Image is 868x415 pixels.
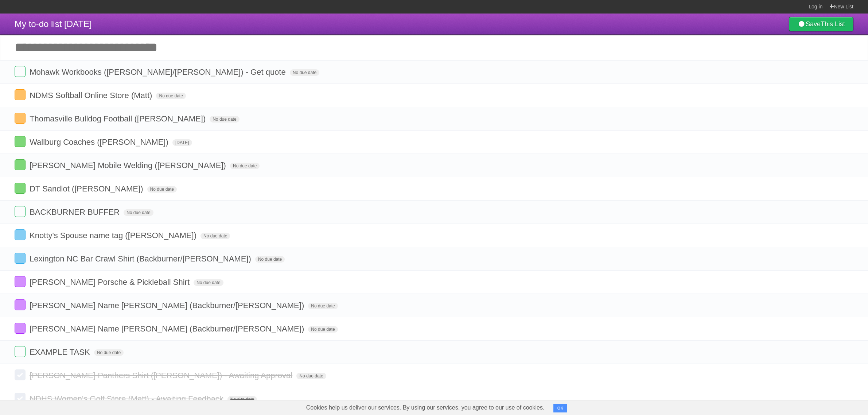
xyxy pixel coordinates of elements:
label: Done [15,113,26,124]
span: No due date [124,209,153,216]
span: [PERSON_NAME] Name [PERSON_NAME] (Backburner/[PERSON_NAME]) [30,301,306,310]
span: No due date [308,303,338,309]
span: No due date [210,116,239,123]
span: No due date [201,233,230,239]
span: [PERSON_NAME] Porsche & Pickleball Shirt [30,278,191,287]
a: SaveThis List [789,17,853,31]
span: No due date [156,93,186,99]
label: Done [15,323,26,334]
span: EXAMPLE TASK [30,348,92,357]
span: DT Sandlot ([PERSON_NAME]) [30,184,145,193]
span: BACKBURNER BUFFER [30,207,121,217]
span: No due date [230,163,260,169]
span: Thomasville Bulldog Football ([PERSON_NAME]) [30,114,207,123]
label: Done [15,136,26,147]
span: Mohawk Workbooks ([PERSON_NAME]/[PERSON_NAME]) - Get quote [30,67,288,77]
span: No due date [308,326,338,333]
span: No due date [227,396,257,403]
b: This List [821,20,845,28]
span: No due date [147,186,177,193]
span: [PERSON_NAME] Mobile Welding ([PERSON_NAME]) [30,161,228,170]
label: Done [15,253,26,264]
span: No due date [296,373,326,379]
label: Done [15,183,26,194]
span: Wallburg Coaches ([PERSON_NAME]) [30,137,170,147]
label: Done [15,369,26,380]
label: Done [15,159,26,170]
label: Done [15,206,26,217]
label: Done [15,229,26,240]
button: OK [553,404,568,412]
span: NDMS Softball Online Store (Matt) [30,91,154,100]
span: NDHS Women's Golf Store (Matt) - Awaiting Feedback [30,394,225,403]
label: Done [15,276,26,287]
span: [DATE] [172,139,192,146]
span: [PERSON_NAME] Panthers Shirt ([PERSON_NAME]) - Awaiting Approval [30,371,294,380]
label: Done [15,89,26,100]
span: Lexington NC Bar Crawl Shirt (Backburner/[PERSON_NAME]) [30,254,253,263]
span: [PERSON_NAME] Name [PERSON_NAME] (Backburner/[PERSON_NAME]) [30,324,306,333]
label: Done [15,66,26,77]
span: Knotty's Spouse name tag ([PERSON_NAME]) [30,231,198,240]
label: Done [15,346,26,357]
span: No due date [194,279,223,286]
span: No due date [255,256,285,263]
label: Done [15,299,26,310]
span: Cookies help us deliver our services. By using our services, you agree to our use of cookies. [299,400,552,415]
span: No due date [290,69,319,76]
span: No due date [94,349,124,356]
label: Done [15,393,26,404]
span: My to-do list [DATE] [15,19,92,29]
